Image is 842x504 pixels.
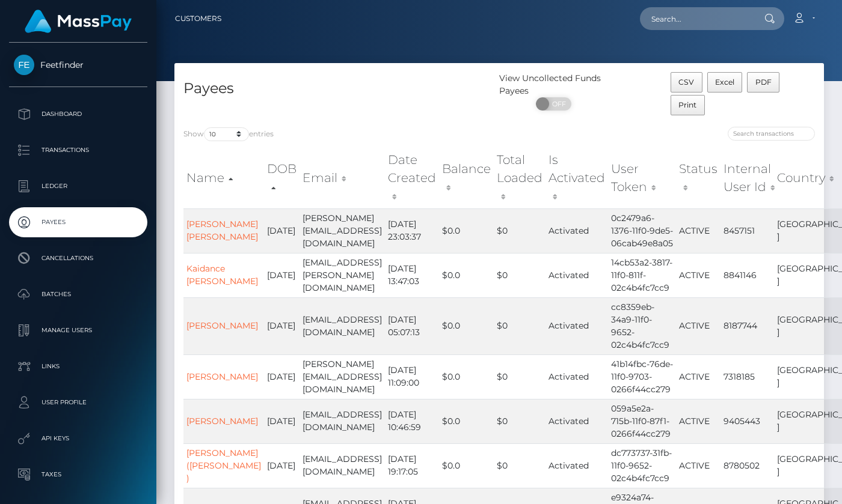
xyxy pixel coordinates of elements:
td: [PERSON_NAME][EMAIL_ADDRESS][DOMAIN_NAME] [300,354,385,399]
td: Activated [545,443,608,488]
select: Showentries [204,127,249,141]
span: Print [678,100,696,109]
td: [DATE] [264,253,300,297]
a: Taxes [9,460,147,490]
span: Excel [715,77,734,87]
th: Balance: activate to sort column ascending [439,148,494,208]
td: [DATE] [264,208,300,253]
td: Activated [545,253,608,297]
p: API Keys [14,430,143,448]
td: $0.0 [439,399,494,443]
span: CSV [678,77,694,87]
p: Transactions [14,141,143,159]
td: [DATE] [264,297,300,354]
td: ACTIVE [676,297,721,354]
td: [DATE] 10:46:59 [385,399,439,443]
th: User Token: activate to sort column ascending [608,148,676,208]
td: cc8359eb-34a9-11f0-9652-02c4b4fc7cc9 [608,297,676,354]
a: [PERSON_NAME] [186,320,258,331]
td: $0 [494,443,545,488]
td: $0.0 [439,297,494,354]
td: [EMAIL_ADDRESS][PERSON_NAME][DOMAIN_NAME] [300,253,385,297]
td: [EMAIL_ADDRESS][DOMAIN_NAME] [300,297,385,354]
span: OFF [542,97,573,111]
td: 7318185 [721,354,774,399]
a: API Keys [9,424,147,454]
th: DOB: activate to sort column descending [264,148,300,208]
a: Dashboard [9,99,147,129]
th: Total Loaded: activate to sort column ascending [494,148,545,208]
th: Internal User Id: activate to sort column ascending [721,148,774,208]
th: Date Created: activate to sort column ascending [385,148,439,208]
a: [PERSON_NAME] [186,416,258,427]
a: Transactions [9,135,147,165]
td: [PERSON_NAME][EMAIL_ADDRESS][DOMAIN_NAME] [300,208,385,253]
input: Search transactions [728,127,815,141]
td: Activated [545,208,608,253]
td: ACTIVE [676,443,721,488]
td: ACTIVE [676,253,721,297]
td: [DATE] [264,354,300,399]
button: CSV [671,72,702,93]
td: [DATE] 19:17:05 [385,443,439,488]
p: Links [14,357,143,375]
th: Email: activate to sort column ascending [300,148,385,208]
a: Customers [175,6,221,31]
td: $0 [494,253,545,297]
td: 8780502 [721,443,774,488]
td: [DATE] 11:09:00 [385,354,439,399]
td: ACTIVE [676,208,721,253]
td: 14cb53a2-3817-11f0-811f-02c4b4fc7cc9 [608,253,676,297]
th: Is Activated: activate to sort column ascending [545,148,608,208]
p: Taxes [14,466,143,484]
th: Name: activate to sort column ascending [183,148,264,208]
a: Manage Users [9,315,147,345]
td: [DATE] [264,399,300,443]
label: Show entries [183,127,274,141]
td: $0 [494,354,545,399]
span: PDF [755,77,772,87]
a: Cancellations [9,243,147,273]
td: $0.0 [439,253,494,297]
td: 0c2479a6-1376-11f0-9de5-06cab49e8a05 [608,208,676,253]
td: 8457151 [721,208,774,253]
td: $0.0 [439,354,494,399]
button: Print [671,95,705,115]
input: Search... [640,7,753,30]
p: Dashboard [14,105,143,123]
td: [DATE] 23:03:37 [385,208,439,253]
img: MassPay Logo [25,10,132,33]
td: [DATE] 13:47:03 [385,253,439,297]
p: Batches [14,285,143,303]
td: [DATE] 05:07:13 [385,297,439,354]
a: Kaidance [PERSON_NAME] [186,263,258,287]
p: Manage Users [14,321,143,339]
td: Activated [545,354,608,399]
a: [PERSON_NAME] [186,371,258,382]
td: Activated [545,399,608,443]
a: User Profile [9,387,147,417]
p: User Profile [14,393,143,411]
p: Payees [14,213,143,231]
a: Ledger [9,171,147,201]
p: Ledger [14,177,143,195]
a: [PERSON_NAME] [PERSON_NAME] [186,219,258,242]
td: $0 [494,297,545,354]
a: Batches [9,279,147,309]
h4: Payees [183,78,490,99]
td: $0 [494,399,545,443]
span: Feetfinder [9,59,147,70]
td: 41b14fbc-76de-11f0-9703-0266f44cc279 [608,354,676,399]
th: Status: activate to sort column ascending [676,148,721,208]
div: View Uncollected Funds Payees [499,72,607,97]
td: $0 [494,208,545,253]
td: $0.0 [439,443,494,488]
button: Excel [707,72,743,93]
a: [PERSON_NAME] ([PERSON_NAME] ) [186,448,261,484]
td: ACTIVE [676,354,721,399]
td: Activated [545,297,608,354]
td: 8841146 [721,253,774,297]
td: [EMAIL_ADDRESS][DOMAIN_NAME] [300,399,385,443]
td: dc773737-31fb-11f0-9652-02c4b4fc7cc9 [608,443,676,488]
td: ACTIVE [676,399,721,443]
